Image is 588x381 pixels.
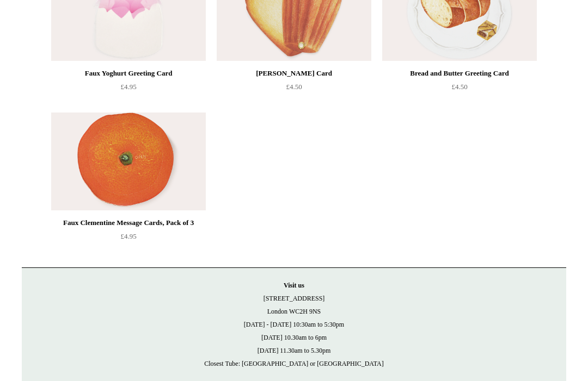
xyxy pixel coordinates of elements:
[54,216,203,229] div: Faux Clementine Message Cards, Pack of 3
[217,67,371,111] a: [PERSON_NAME] Card £4.50
[451,83,467,91] span: £4.50
[385,67,534,80] div: Bread and Butter Greeting Card
[284,282,304,289] strong: Visit us
[51,113,206,210] img: Faux Clementine Message Cards, Pack of 3
[120,232,136,240] span: £4.95
[33,279,555,370] p: [STREET_ADDRESS] London WC2H 9NS [DATE] - [DATE] 10:30am to 5:30pm [DATE] 10.30am to 6pm [DATE] 1...
[51,113,206,210] a: Faux Clementine Message Cards, Pack of 3 Faux Clementine Message Cards, Pack of 3
[382,67,537,111] a: Bread and Butter Greeting Card £4.50
[54,67,203,80] div: Faux Yoghurt Greeting Card
[286,83,302,91] span: £4.50
[120,83,136,91] span: £4.95
[51,216,206,261] a: Faux Clementine Message Cards, Pack of 3 £4.95
[51,67,206,111] a: Faux Yoghurt Greeting Card £4.95
[219,67,369,80] div: [PERSON_NAME] Card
